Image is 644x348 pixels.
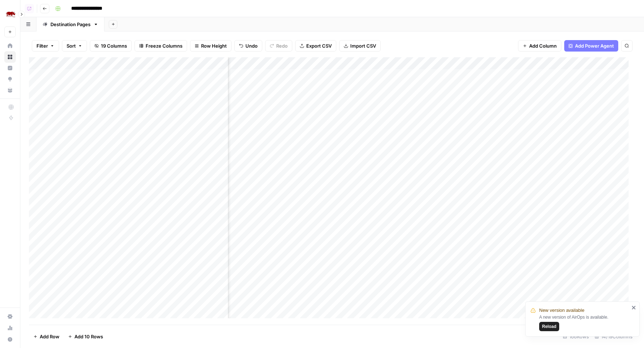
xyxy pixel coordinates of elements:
[539,307,584,314] span: New version available
[190,40,231,52] button: Row Height
[592,331,635,342] div: 14/19 Columns
[4,311,16,322] a: Settings
[518,40,561,52] button: Add Column
[4,73,16,85] a: Opportunities
[306,42,332,49] span: Export CSV
[265,40,292,52] button: Redo
[4,8,17,21] img: Rhino Africa Logo
[36,17,104,32] a: Destination Pages
[631,305,636,310] button: close
[234,40,262,52] button: Undo
[542,323,556,330] span: Reload
[4,51,16,63] a: Browse
[339,40,381,52] button: Import CSV
[40,333,59,340] span: Add Row
[4,334,16,345] button: Help + Support
[4,84,16,96] a: Your Data
[539,322,559,331] button: Reload
[350,42,376,49] span: Import CSV
[4,6,16,24] button: Workspace: Rhino Africa
[146,42,182,49] span: Freeze Columns
[564,40,618,52] button: Add Power Agent
[295,40,336,52] button: Export CSV
[539,314,629,331] div: A new version of AirOps is available.
[529,42,557,49] span: Add Column
[62,40,87,52] button: Sort
[36,42,48,49] span: Filter
[245,42,258,49] span: Undo
[101,42,127,49] span: 19 Columns
[64,331,107,342] button: Add 10 Rows
[201,42,227,49] span: Row Height
[135,40,187,52] button: Freeze Columns
[90,40,132,52] button: 19 Columns
[67,42,76,49] span: Sort
[4,40,16,52] a: Home
[4,322,16,334] a: Usage
[29,331,64,342] button: Add Row
[74,333,103,340] span: Add 10 Rows
[50,21,91,28] div: Destination Pages
[560,331,592,342] div: 166 Rows
[276,42,288,49] span: Redo
[32,40,59,52] button: Filter
[4,62,16,74] a: Insights
[575,42,614,49] span: Add Power Agent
